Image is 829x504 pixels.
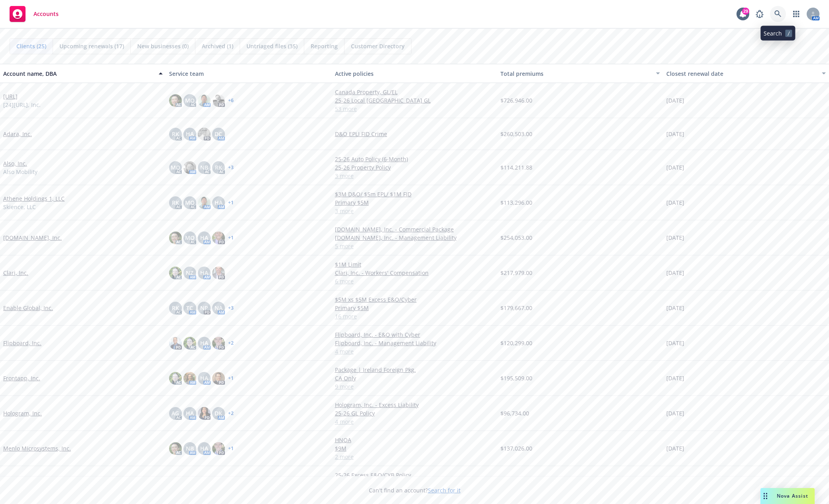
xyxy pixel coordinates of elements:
[666,409,684,417] span: [DATE]
[212,442,225,455] img: photo
[200,374,208,382] span: HA
[500,130,532,138] span: $260,503.00
[200,339,208,347] span: HA
[335,409,494,417] a: 25-26 GL Policy
[200,269,208,277] span: HA
[335,69,494,78] div: Active policies
[666,269,684,277] span: [DATE]
[742,8,749,15] div: 29
[335,233,494,242] a: [DOMAIN_NAME], Inc. - Management Liability
[185,233,195,242] span: MQ
[3,409,42,417] a: Hologram, Inc.
[246,42,297,50] span: Untriaged files (35)
[666,163,684,172] span: [DATE]
[335,190,494,198] a: $3M D&O/ $5m EPL/ $1M FID
[16,42,46,50] span: Clients (25)
[335,269,494,277] a: Clari, Inc. - Workers' Compensation
[172,304,179,312] span: RK
[335,339,494,347] a: Flipboard, Inc. - Management Liability
[760,488,770,504] div: Drag to move
[171,163,180,172] span: MQ
[185,198,195,207] span: MQ
[335,471,494,479] a: 25-26 Excess E&O/CYB Policy
[335,163,494,172] a: 25-26 Property Policy
[500,69,651,78] div: Total premiums
[335,304,494,312] a: Primary $5M
[171,409,179,417] span: AG
[335,207,494,215] a: 3 more
[777,492,808,499] span: Nova Assist
[183,372,196,385] img: photo
[335,374,494,382] a: CA Only
[185,96,195,105] span: MQ
[500,444,532,453] span: $137,026.00
[215,130,222,138] span: DC
[663,64,829,83] button: Closest renewal date
[200,444,208,453] span: HA
[500,304,532,312] span: $179,667.00
[186,409,194,417] span: HA
[169,231,182,244] img: photo
[59,42,124,50] span: Upcoming renewals (17)
[335,277,494,285] a: 6 more
[228,165,234,170] a: + 3
[500,96,532,105] span: $726,946.00
[186,130,194,138] span: HA
[335,225,494,233] a: [DOMAIN_NAME], Inc. - Commercial Package
[335,88,494,96] a: Canada Property, GL/EL
[172,198,179,207] span: RK
[500,163,532,172] span: $114,211.88
[228,376,234,381] a: + 1
[335,453,494,461] a: 2 more
[169,267,182,279] img: photo
[228,98,234,103] a: + 6
[666,130,684,138] span: [DATE]
[335,312,494,320] a: 16 more
[186,304,193,312] span: TC
[500,339,532,347] span: $120,299.00
[335,242,494,250] a: 5 more
[666,374,684,382] span: [DATE]
[3,203,36,211] span: Skience, LLC
[215,409,222,417] span: DK
[666,96,684,105] span: [DATE]
[770,6,786,22] a: Search
[183,161,196,174] img: photo
[666,444,684,453] span: [DATE]
[335,260,494,269] a: $1M Limit
[500,233,532,242] span: $254,053.00
[228,235,234,240] a: + 1
[3,339,41,347] a: Flipboard, Inc.
[335,382,494,391] a: 9 more
[169,442,182,455] img: photo
[198,128,211,140] img: photo
[186,444,194,453] span: NB
[500,374,532,382] span: $195,509.00
[335,295,494,304] a: $5M xs $5M Excess E&O/Cyber
[33,11,59,17] span: Accounts
[228,306,234,310] a: + 3
[666,233,684,242] span: [DATE]
[215,304,223,312] span: NA
[202,42,233,50] span: Archived (1)
[212,267,225,279] img: photo
[666,339,684,347] span: [DATE]
[228,200,234,205] a: + 1
[3,69,154,78] div: Account name, DBA
[215,163,222,172] span: RK
[332,64,498,83] button: Active policies
[3,101,41,109] span: [24][URL], Inc.
[3,130,32,138] a: Adara, Inc.
[183,337,196,350] img: photo
[666,69,817,78] div: Closest renewal date
[169,69,329,78] div: Service team
[335,347,494,356] a: 4 more
[335,172,494,180] a: 3 more
[752,6,768,22] a: Report a Bug
[228,411,234,416] a: + 2
[335,417,494,426] a: 4 more
[228,446,234,451] a: + 1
